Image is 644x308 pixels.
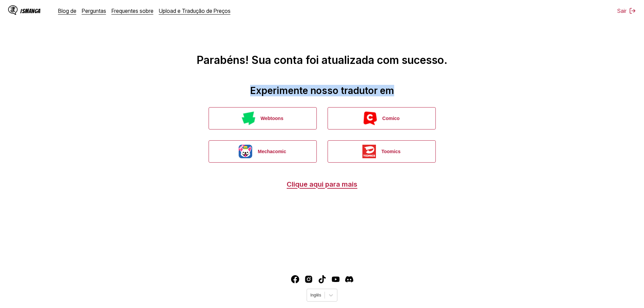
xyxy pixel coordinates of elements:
[629,7,636,14] img: sair
[381,149,401,154] font: Toomics
[291,275,299,283] img: IsManga Facebook
[58,7,76,14] a: Blog de
[318,275,326,283] a: TikTok
[8,5,18,15] img: Logotipo IsManga
[362,145,376,158] img: Toomics
[382,116,400,121] font: Comico
[197,53,448,67] font: Parabéns! Sua conta foi atualizada com sucesso.
[82,7,106,14] a: Perguntas
[332,275,340,283] img: IsManga YouTube
[332,275,340,283] a: YouTube
[318,275,326,283] img: IsManga TikTok
[617,7,636,14] button: Sair
[328,107,436,129] button: Comico
[209,140,317,163] button: Mechacomic
[305,275,313,283] img: Instagram IsManga
[20,8,41,14] font: IsManga
[8,5,53,16] a: Logotipo IsMangaIsManga
[159,7,231,14] a: Upload e Tradução de Preços
[291,275,299,283] a: Facebook
[363,112,377,125] img: Comico
[310,293,311,298] input: Selecione o idioma
[287,180,357,188] a: Clique aqui para mais
[305,275,313,283] a: Instagram
[258,149,286,154] font: Mechacomic
[617,7,626,14] font: Sair
[328,140,436,163] button: Toomics
[242,112,255,125] img: Webtoons
[345,275,353,283] img: IsManga Discord
[261,116,283,121] font: Webtoons
[112,7,153,14] a: Frequentes sobre
[345,275,353,283] a: Discórdia
[250,85,394,96] font: Experimente nosso tradutor em
[239,145,252,158] img: Mechacomic
[209,107,317,129] button: Webtoons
